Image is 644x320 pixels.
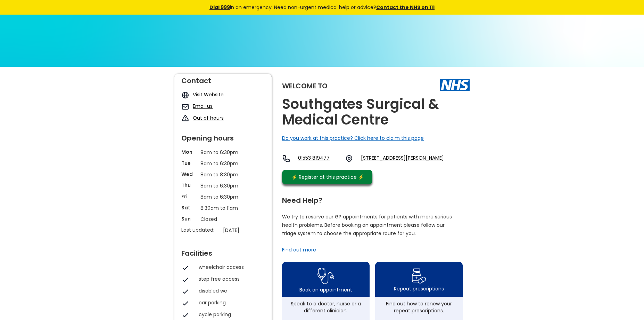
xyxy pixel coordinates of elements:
[298,154,340,163] a: 01553 819477
[199,299,261,306] div: car parking
[181,160,197,167] p: Tue
[299,286,352,293] div: Book an appointment
[181,204,197,211] p: Sat
[345,154,353,163] img: practice location icon
[282,96,470,128] h2: Southgates Surgical & Medical Centre
[282,154,290,163] img: telephone icon
[193,91,224,98] a: Visit Website
[200,149,246,156] p: 8am to 6:30pm
[282,246,316,253] a: Find out more
[440,79,470,91] img: The NHS logo
[317,266,334,286] img: book appointment icon
[209,4,230,11] a: Dial 999
[181,171,197,178] p: Wed
[181,131,265,142] div: Opening hours
[199,311,261,318] div: cycle parking
[181,182,197,189] p: Thu
[181,103,189,111] img: mail icon
[394,285,444,292] div: Repeat prescriptions
[181,226,220,233] p: Last updated:
[181,74,265,84] div: Contact
[282,213,452,238] p: We try to reserve our GP appointments for patients with more serious health problems. Before book...
[181,193,197,200] p: Fri
[199,275,261,282] div: step free access
[376,4,435,11] a: Contact the NHS on 111
[282,135,424,142] a: Do you work at this practice? Click here to claim this page
[181,149,197,155] p: Mon
[181,91,189,99] img: globe icon
[193,114,224,121] a: Out of hours
[193,103,213,110] a: Email us
[199,264,261,271] div: wheelchair access
[223,226,268,234] p: [DATE]
[181,215,197,222] p: Sun
[200,193,246,201] p: 8am to 6:30pm
[200,160,246,167] p: 8am to 6:30pm
[200,171,246,178] p: 8am to 8:30pm
[282,193,463,204] div: Need Help?
[200,204,246,212] p: 8:30am to 11am
[286,300,366,314] div: Speak to a doctor, nurse or a different clinician.
[181,114,189,122] img: exclamation icon
[199,287,261,294] div: disabled wc
[200,182,246,190] p: 8am to 6:30pm
[200,215,246,223] p: Closed
[162,3,482,11] div: in an emergency. Need non-urgent medical help or advice?
[282,82,328,89] div: Welcome to
[412,267,427,285] img: repeat prescription icon
[282,170,372,184] a: ⚡️ Register at this practice ⚡️
[181,246,265,257] div: Facilities
[379,300,459,314] div: Find out how to renew your repeat prescriptions.
[361,154,444,163] a: [STREET_ADDRESS][PERSON_NAME]
[288,173,368,181] div: ⚡️ Register at this practice ⚡️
